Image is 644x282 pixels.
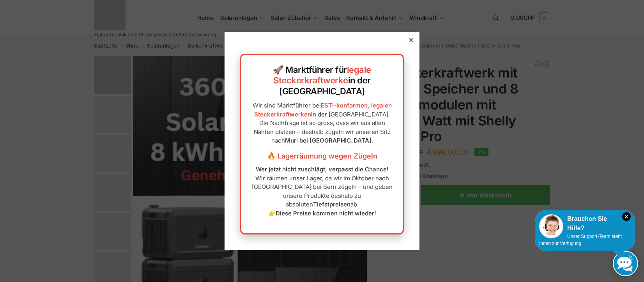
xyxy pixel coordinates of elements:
strong: Muri bei [GEOGRAPHIC_DATA] [285,137,372,144]
img: Customer service [539,214,563,238]
i: Schließen [622,212,631,221]
strong: Wer jetzt nicht zuschlägt, verpasst die Chance! [256,166,389,173]
h2: 🚀 Marktführer für in der [GEOGRAPHIC_DATA] [249,65,395,97]
div: Brauchen Sie Hilfe? [539,214,631,233]
a: legale Steckerkraftwerke [273,65,371,86]
h3: 🔥 Lagerräumung wegen Zügeln [249,151,395,161]
p: Wir räumen unser Lager, da wir im Oktober nach [GEOGRAPHIC_DATA] bei Bern zügeln – und geben unse... [249,165,395,218]
p: Wir sind Marktführer bei in der [GEOGRAPHIC_DATA]. Die Nachfrage ist so gross, dass wir aus allen... [249,101,395,145]
span: Unser Support-Team steht Ihnen zur Verfügung [539,234,622,246]
a: ESTI-konformen, legalen Steckerkraftwerken [254,102,392,118]
strong: Diese Preise kommen nicht wieder! [276,210,376,217]
strong: Tiefstpreisen [313,201,350,208]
